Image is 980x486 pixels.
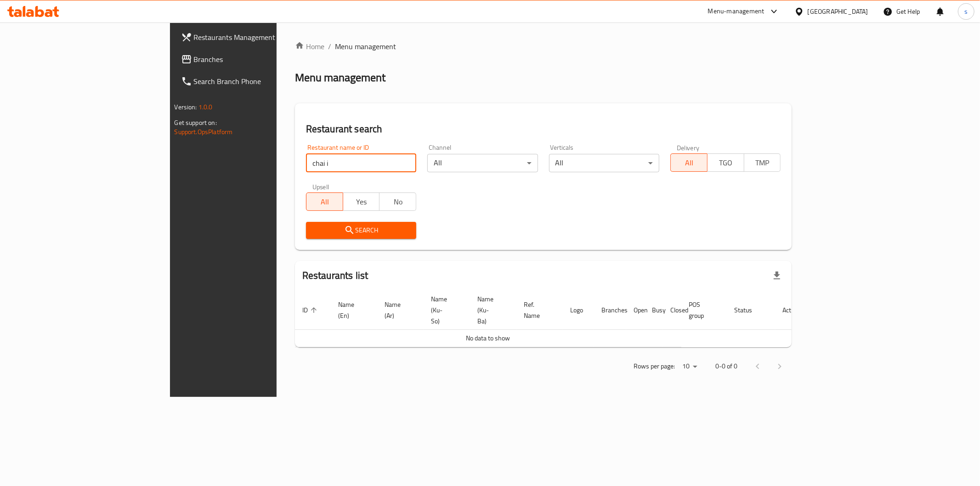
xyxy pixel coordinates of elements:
span: Search [313,225,409,236]
p: Rows per page: [634,361,675,372]
div: Export file [766,265,788,287]
div: [GEOGRAPHIC_DATA] [808,6,868,17]
h2: Restaurant search [306,122,781,136]
a: Search Branch Phone [174,70,334,92]
span: Yes [347,195,376,209]
p: 0-0 of 0 [715,361,737,372]
button: Yes [343,192,380,211]
h2: Menu management [295,70,385,85]
span: TGO [711,156,741,170]
span: ID [302,305,320,316]
span: Version: [175,101,197,113]
span: Menu management [335,41,396,52]
a: Restaurants Management [174,26,334,48]
span: All [674,156,704,170]
table: enhanced table [295,291,807,347]
span: Search Branch Phone [194,76,326,87]
span: Ref. Name [524,299,552,321]
span: Name (Ku-Ba) [477,294,505,327]
span: Name (En) [338,299,366,321]
button: Search [306,222,416,239]
a: Branches [174,48,334,70]
span: All [310,195,340,209]
button: All [306,192,343,211]
a: Support.OpsPlatform [175,126,233,138]
span: Name (Ku-So) [431,294,459,327]
span: 1.0.0 [198,101,213,113]
div: Rows per page: [679,360,701,373]
button: TMP [744,153,781,172]
th: Open [626,291,645,330]
th: Busy [645,291,663,330]
th: Closed [663,291,681,330]
nav: breadcrumb [295,41,792,52]
button: TGO [707,153,744,172]
span: Restaurants Management [194,32,326,43]
th: Branches [594,291,626,330]
span: s [964,6,968,17]
input: Search for restaurant name or ID.. [306,154,416,172]
label: Upsell [312,183,329,190]
div: Menu-management [708,6,765,17]
span: Name (Ar) [385,299,413,321]
th: Logo [563,291,594,330]
span: Status [734,305,764,316]
th: Action [775,291,807,330]
button: No [379,192,416,211]
span: Get support on: [175,117,217,129]
label: Delivery [677,144,700,151]
div: All [427,154,538,172]
button: All [670,153,708,172]
div: All [549,154,659,172]
h2: Restaurants list [302,269,368,283]
span: Branches [194,54,326,65]
span: No [383,195,413,209]
span: No data to show [466,332,510,344]
span: TMP [748,156,777,170]
span: POS group [689,299,716,321]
